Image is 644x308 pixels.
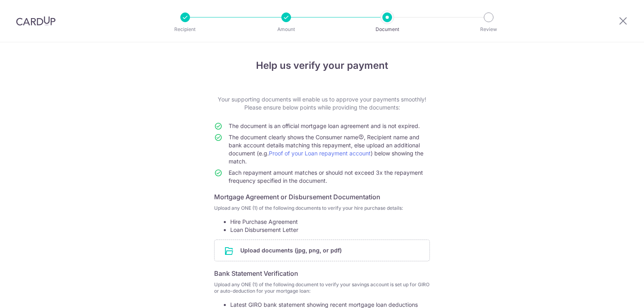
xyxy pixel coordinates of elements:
[214,58,430,73] h4: Help us verify your payment
[459,25,518,33] p: Review
[155,25,215,33] p: Recipient
[16,16,56,26] img: CardUp
[229,122,420,129] span: The document is an official mortgage loan agreement and is not expired.
[214,281,430,294] p: Upload any ONE (1) of the following document to verify your savings account is set up for GIRO or...
[214,240,430,261] div: Upload documents (jpg, png, or pdf)
[256,25,316,33] p: Amount
[357,25,417,33] p: Document
[214,269,430,278] h6: Bank Statement Verification
[230,218,430,226] li: Hire Purchase Agreement
[269,150,371,157] a: Proof of your Loan repayment account
[229,134,423,165] span: The document clearly shows the Consumer name , Recipient name and bank account details matching t...
[230,226,430,234] li: Loan Disbursement Letter
[214,95,430,112] p: Your supporting documents will enable us to approve your payments smoothly! Please ensure below p...
[214,192,430,202] h6: Mortgage Agreement or Disbursement Documentation
[229,169,423,184] span: Each repayment amount matches or should not exceed 3x the repayment frequency specified in the do...
[214,205,430,211] p: Upload any ONE (1) of the following documents to verify your hire purchase details:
